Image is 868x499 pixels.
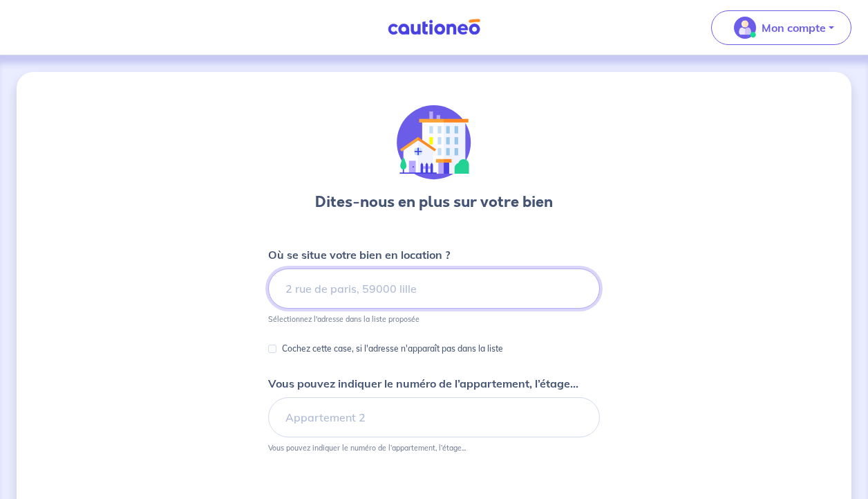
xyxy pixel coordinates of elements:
[268,314,419,324] p: Sélectionnez l'adresse dans la liste proposée
[382,19,486,36] img: Cautioneo
[282,341,503,357] p: Cochez cette case, si l'adresse n'apparaît pas dans la liste
[268,397,600,437] input: Appartement 2
[762,19,826,36] p: Mon compte
[315,191,553,213] h3: Dites-nous en plus sur votre bien
[268,246,450,263] p: Où se situe votre bien en location ?
[711,10,851,45] button: illu_account_valid_menu.svgMon compte
[268,375,578,392] p: Vous pouvez indiquer le numéro de l’appartement, l’étage...
[397,105,471,180] img: illu_houses.svg
[734,17,756,39] img: illu_account_valid_menu.svg
[268,269,600,309] input: 2 rue de paris, 59000 lille
[268,443,466,453] p: Vous pouvez indiquer le numéro de l’appartement, l’étage...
